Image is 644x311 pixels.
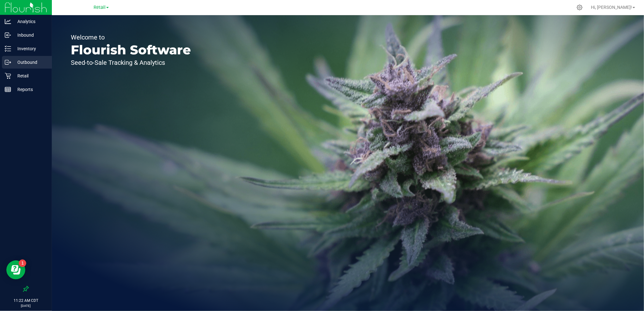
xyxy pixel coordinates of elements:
[11,86,49,93] p: Reports
[71,34,191,40] p: Welcome to
[6,260,25,279] iframe: Resource center
[5,46,11,52] inline-svg: Inventory
[3,298,49,303] p: 11:22 AM CDT
[11,58,49,66] p: Outbound
[23,286,29,292] label: Pin the sidebar to full width on large screens
[19,259,26,267] iframe: Resource center unread badge
[5,86,11,93] inline-svg: Reports
[5,32,11,38] inline-svg: Inbound
[5,18,11,25] inline-svg: Analytics
[71,59,191,66] p: Seed-to-Sale Tracking & Analytics
[5,73,11,79] inline-svg: Retail
[11,18,49,25] p: Analytics
[576,4,584,10] div: Manage settings
[5,59,11,65] inline-svg: Outbound
[94,5,106,10] span: Retail
[11,45,49,52] p: Inventory
[11,72,49,80] p: Retail
[591,5,632,10] span: Hi, [PERSON_NAME]!
[11,31,49,39] p: Inbound
[71,44,191,56] p: Flourish Software
[3,303,49,308] p: [DATE]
